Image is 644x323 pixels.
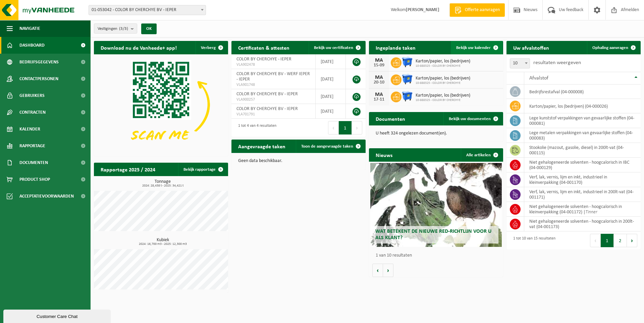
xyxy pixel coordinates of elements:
div: MA [372,75,386,80]
button: Next [627,234,637,247]
span: Karton/papier, los (bedrijven) [416,59,470,64]
div: 20-10 [372,80,386,85]
img: WB-1100-HPE-BE-01 [401,56,413,68]
button: Vestigingen(3/3) [94,23,137,34]
td: lege kunststof verpakkingen van gevaarlijke stoffen (04-000081) [524,113,641,128]
td: stookolie (mazout, gasolie, diesel) in 200lt-vat (04-000115) [524,143,641,158]
td: [DATE] [316,54,346,69]
label: resultaten weergeven [533,60,581,65]
button: Next [352,121,362,134]
span: Offerte aanvragen [463,7,501,13]
i: Tinner [585,210,597,215]
span: COLOR BY CHERCHYE BV - IEPER [236,106,298,111]
span: Toon de aangevraagde taken [301,144,353,149]
span: Vestigingen [98,24,128,34]
h2: Documenten [369,112,412,125]
td: niet gehalogeneerde solventen - hoogcalorisch in 200lt-vat (04-001173) [524,217,641,231]
button: 1 [601,234,614,247]
span: 10-888325 - COLOR BY CHERCHYE [416,98,470,102]
iframe: chat widget [3,308,112,323]
span: 10 [510,58,530,68]
span: 10-888325 - COLOR BY CHERCHYE [416,64,470,68]
button: Vorige [372,264,383,277]
h2: Certificaten & attesten [231,41,296,54]
td: [DATE] [316,104,346,119]
div: 17-11 [372,97,386,102]
span: Gebruikers [19,87,45,104]
h2: Ingeplande taken [369,41,422,54]
span: Karton/papier, los (bedrijven) [416,93,470,98]
td: bedrijfsrestafval (04-000008) [524,85,641,99]
img: WB-1100-HPE-BE-01 [401,73,413,85]
button: Previous [590,234,601,247]
span: VLA701791 [236,112,310,117]
button: Previous [328,121,339,134]
td: [DATE] [316,89,346,104]
td: [DATE] [316,69,346,89]
span: 2024: 16,700 m3 - 2025: 12,300 m3 [97,243,228,246]
td: niet gehalogeneerde solventen - hoogcalorisch in IBC (04-000129) [524,158,641,172]
span: VLA901748 [236,82,310,88]
button: OK [141,23,157,34]
a: Toon de aangevraagde taken [296,140,365,153]
a: Offerte aanvragen [449,3,505,17]
span: Bekijk uw certificaten [314,46,353,50]
h2: Uw afvalstoffen [506,41,556,54]
p: 1 van 10 resultaten [376,253,500,258]
td: niet gehalogeneerde solventen - hoogcalorisch in kleinverpakking (04-001172) | [524,202,641,217]
count: (3/3) [119,26,128,31]
span: 2024: 28,438 t - 2025: 34,421 t [97,184,228,187]
span: Acceptatievoorwaarden [19,188,74,205]
div: MA [372,92,386,97]
h2: Download nu de Vanheede+ app! [94,41,183,54]
a: Alle artikelen [461,148,502,162]
span: Bekijk uw kalender [456,46,491,50]
a: Bekijk uw certificaten [309,41,365,54]
button: 1 [339,121,352,134]
a: Ophaling aanvragen [587,41,640,54]
span: COLOR BY CHERCHYE BV - WERF IEPER - IEPER [236,71,310,82]
h2: Nieuws [369,148,399,161]
span: Contactpersonen [19,70,58,87]
span: COLOR BY CHERCHYE BV - IEPER [236,92,298,97]
span: Wat betekent de nieuwe RED-richtlijn voor u als klant? [375,229,491,240]
a: Bekijk uw documenten [443,112,502,125]
td: karton/papier, los (bedrijven) (04-000026) [524,99,641,113]
h2: Aangevraagde taken [231,140,292,153]
span: Bekijk uw documenten [449,117,491,121]
h3: Kubiek [97,238,228,246]
span: Product Shop [19,171,50,188]
div: 1 tot 10 van 15 resultaten [510,233,555,248]
span: Rapportage [19,138,45,154]
div: 15-09 [372,63,386,68]
span: Contracten [19,104,46,121]
span: Ophaling aanvragen [592,46,628,50]
span: 10 [510,59,530,68]
button: 2 [614,234,627,247]
span: Afvalstof [529,75,548,81]
span: COLOR BY CHERCHYE - IEPER [236,57,291,62]
span: Navigatie [19,20,40,37]
span: Dashboard [19,37,45,54]
img: WB-1100-HPE-BE-01 [401,91,413,102]
h3: Tonnage [97,179,228,187]
td: verf, lak, vernis, lijm en inkt, industrieel in 200lt-vat (04-001171) [524,187,641,202]
span: 01-053042 - COLOR BY CHERCHYE BV - IEPER [89,5,206,15]
button: Volgende [383,264,393,277]
span: Bedrijfsgegevens [19,54,59,70]
td: verf, lak, vernis, lijm en inkt, industrieel in kleinverpakking (04-001170) [524,172,641,187]
a: Bekijk rapportage [178,163,227,176]
p: U heeft 324 ongelezen document(en). [376,131,496,136]
h2: Rapportage 2025 / 2024 [94,163,162,176]
a: Wat betekent de nieuwe RED-richtlijn voor u als klant? [370,163,502,247]
span: 01-053042 - COLOR BY CHERCHYE BV - IEPER [89,5,206,15]
span: Kalender [19,121,40,138]
span: Karton/papier, los (bedrijven) [416,76,470,81]
span: VLA900257 [236,97,310,102]
img: Download de VHEPlus App [94,54,228,155]
span: Documenten [19,154,48,171]
td: lege metalen verpakkingen van gevaarlijke stoffen (04-000083) [524,128,641,143]
span: Verberg [201,46,216,50]
p: Geen data beschikbaar. [238,159,359,163]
